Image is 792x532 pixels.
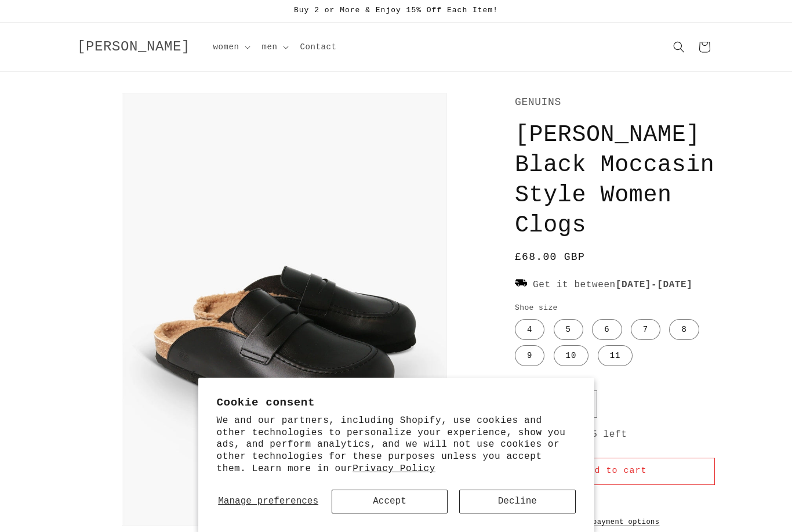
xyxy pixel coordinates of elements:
[657,280,692,290] span: [DATE]
[592,319,622,340] label: 6
[598,345,633,366] label: 11
[515,319,544,340] label: 4
[217,490,320,513] button: Manage preferences
[616,280,651,290] span: [DATE]
[515,120,715,241] h1: [PERSON_NAME] Black Moccasin Style Women Clogs
[515,93,715,111] p: GENUINS
[217,396,576,409] h2: Cookie consent
[554,319,583,340] label: 5
[631,319,660,340] label: 7
[459,490,575,513] button: Decline
[515,426,715,443] p: Low stock: 5 left
[515,277,527,291] img: 1670915.png
[515,302,559,314] legend: Shoe size
[77,39,190,55] span: [PERSON_NAME]
[554,345,589,366] label: 10
[616,280,693,290] strong: -
[262,42,278,52] span: men
[255,35,293,59] summary: men
[294,6,498,15] span: Buy 2 or More & Enjoy 15% Off Each Item!
[515,376,715,388] label: Quantity
[206,35,255,59] summary: women
[515,249,585,265] span: £68.00 GBP
[293,35,344,59] a: Contact
[73,36,195,59] a: [PERSON_NAME]
[515,458,715,485] button: Add to cart
[217,415,576,475] p: We and our partners, including Shopify, use cookies and other technologies to personalize your ex...
[353,464,435,474] a: Privacy Policy
[515,277,715,294] p: Get it between
[515,517,715,527] a: More payment options
[332,490,448,513] button: Accept
[515,345,544,366] label: 9
[218,496,318,506] span: Manage preferences
[300,42,337,52] span: Contact
[213,42,239,52] span: women
[666,34,692,60] summary: Search
[669,319,699,340] label: 8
